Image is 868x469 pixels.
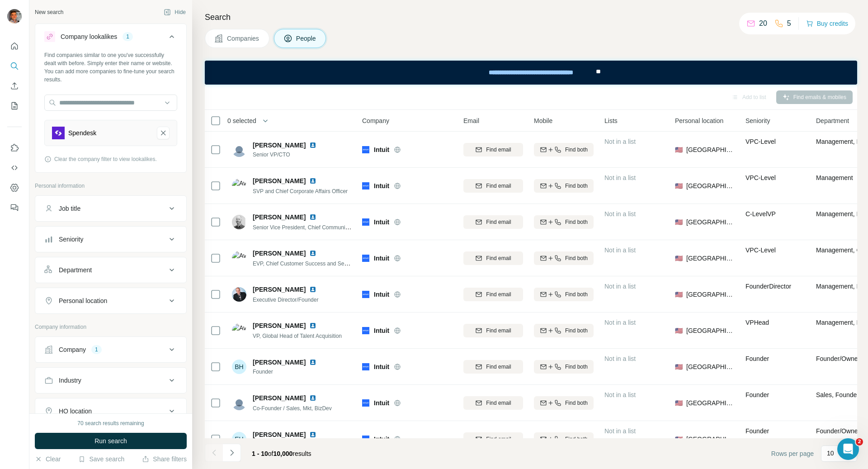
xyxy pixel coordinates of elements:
span: Personal location [675,116,723,125]
span: Not in a list [604,174,636,181]
img: LinkedIn logo [309,250,316,257]
span: Find both [565,182,588,190]
div: Personal location [59,296,107,305]
img: Logo of Intuit [362,182,369,189]
img: LinkedIn logo [309,431,316,438]
img: Avatar [232,251,246,265]
span: Find both [565,435,588,443]
button: Industry [35,370,186,391]
span: [GEOGRAPHIC_DATA] [686,254,735,263]
img: LinkedIn logo [309,359,316,366]
span: Not in a list [604,283,636,290]
iframe: Banner [205,61,857,85]
span: Find both [565,363,588,371]
span: Founder [745,355,769,362]
img: Avatar [7,9,22,24]
span: Not in a list [604,210,636,218]
span: Run search [94,436,127,445]
button: Share filters [142,455,187,464]
span: Email [463,116,479,125]
div: Industry [59,376,81,385]
button: My lists [7,98,22,114]
span: Founder/Owner [816,427,860,435]
img: Avatar [232,287,246,302]
span: [PERSON_NAME] [253,430,306,439]
span: [PERSON_NAME] [253,358,306,367]
span: [PERSON_NAME] [253,321,306,330]
span: 🇺🇸 [675,181,683,190]
button: Find both [534,432,594,446]
button: Find both [534,143,594,156]
img: Logo of Intuit [362,218,369,226]
div: 1 [91,346,102,354]
span: Not in a list [604,391,636,398]
span: Intuit [374,254,389,263]
span: Clear the company filter to view lookalikes. [54,155,157,163]
span: EVP, Chief Customer Success and Services Officer [253,260,376,267]
span: Intuit [374,435,389,444]
img: Avatar [232,396,246,410]
button: Use Surfe on LinkedIn [7,140,22,156]
button: Find email [463,396,523,410]
button: Search [7,58,22,74]
img: LinkedIn logo [309,213,316,221]
span: [GEOGRAPHIC_DATA] [686,326,735,335]
span: Intuit [374,218,389,227]
span: Senior VP/CTO [253,151,320,159]
button: HQ location [35,400,186,422]
button: Spendesk-remove-button [157,127,170,139]
div: Department [59,265,92,275]
button: Save search [78,455,124,464]
span: SVP and Chief Corporate Affairs Officer [253,188,348,194]
span: Founder [745,427,769,435]
img: Logo of Intuit [362,291,369,298]
p: 5 [787,18,791,29]
div: HQ location [59,407,92,416]
span: 0 selected [227,116,256,125]
span: of [268,450,274,457]
button: Find email [463,143,523,156]
div: Spendesk [68,128,96,137]
span: 2 [856,438,863,445]
span: Management [816,174,853,181]
p: 10 [827,449,834,458]
span: Seniority [745,116,770,125]
span: Founder [745,391,769,398]
div: New search [35,8,63,16]
button: Personal location [35,290,186,312]
img: Logo of Intuit [362,146,369,153]
img: Logo of Intuit [362,399,369,407]
button: Find both [534,288,594,301]
span: Not in a list [604,427,636,435]
span: Find email [486,254,511,262]
img: Logo of Intuit [362,327,369,334]
img: Avatar [232,215,246,229]
h4: Search [205,11,857,24]
span: VP C-Level [745,138,776,145]
span: [GEOGRAPHIC_DATA] [686,290,735,299]
iframe: Intercom live chat [837,438,859,460]
span: Executive Director/Founder [253,297,318,303]
button: Find email [463,432,523,446]
button: Find both [534,324,594,337]
span: Not in a list [604,355,636,362]
span: Co-Founder / Sales, Mkt, BizDev [253,405,332,412]
div: 70 search results remaining [77,419,144,427]
span: Find email [486,327,511,335]
span: [GEOGRAPHIC_DATA] [686,398,735,407]
button: Dashboard [7,180,22,196]
button: Find both [534,251,594,265]
span: [GEOGRAPHIC_DATA] [686,435,735,444]
button: Hide [157,5,192,19]
img: Logo of Intuit [362,363,369,370]
span: [PERSON_NAME] [253,393,306,403]
span: Department [816,116,849,125]
button: Use Surfe API [7,160,22,176]
span: 🇺🇸 [675,290,683,299]
button: Find both [534,396,594,410]
div: BH [232,360,246,374]
span: C-Level VP [745,210,776,218]
span: 🇺🇸 [675,435,683,444]
span: 🇺🇸 [675,398,683,407]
